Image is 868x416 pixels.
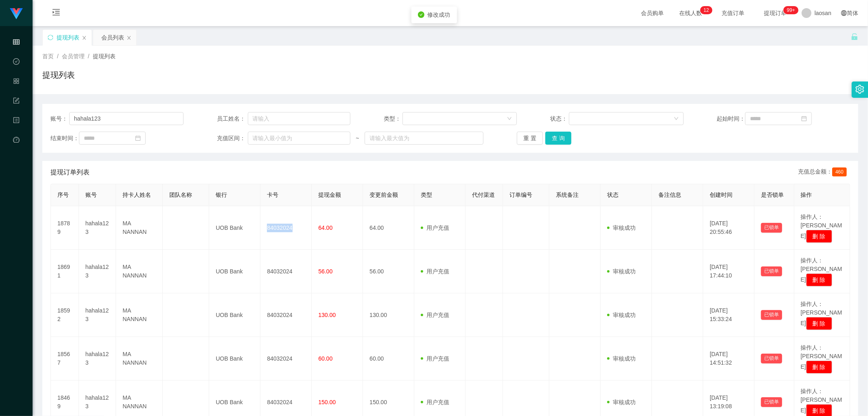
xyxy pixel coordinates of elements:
span: 460 [832,167,847,176]
i: 图标: global [841,10,847,16]
sup: 12 [700,6,712,14]
td: hahala123 [79,337,116,381]
span: 130.00 [318,312,336,318]
span: 状态： [550,114,569,123]
span: / [57,53,59,59]
span: 提现订单列表 [50,167,90,177]
button: 已锁单 [761,223,782,233]
span: 数据中心 [13,59,20,131]
span: 状态 [607,191,619,198]
span: 64.00 [318,225,332,231]
span: 提现金额 [318,191,341,198]
span: 用户充值 [421,312,449,318]
span: 在线人数 [676,10,706,16]
span: 会员管理 [13,39,20,112]
p: 1 [704,6,706,14]
td: MA NANNAN [116,206,163,250]
td: MA NANNAN [116,293,163,337]
span: 用户充值 [421,268,449,275]
td: 18789 [51,206,79,250]
span: ~ [350,134,365,143]
span: 修改成功 [428,11,450,18]
button: 已锁单 [761,397,782,407]
span: 变更前金额 [370,191,398,198]
i: 图标: sync [48,35,53,40]
td: 64.00 [363,206,414,250]
span: 提现列表 [93,53,116,59]
span: 起始时间： [717,114,745,123]
span: 提现订单 [760,10,791,16]
i: 图标: down [674,116,679,122]
td: [DATE] 15:33:24 [703,293,754,337]
span: 是否锁单 [761,191,784,198]
i: 图标: menu-unfold [42,0,70,26]
p: 2 [706,6,709,14]
span: 操作人：[PERSON_NAME] [801,344,842,370]
td: hahala123 [79,293,116,337]
h1: 提现列表 [42,69,75,81]
i: 图标: profile [13,113,20,130]
button: 重 置 [517,132,543,145]
td: [DATE] 14:51:32 [703,337,754,381]
td: 130.00 [363,293,414,337]
span: 用户充值 [421,399,449,405]
span: 员工姓名： [217,114,247,123]
span: 团队名称 [169,191,192,198]
sup: 1015 [784,6,798,14]
span: 订单编号 [509,191,532,198]
img: logo.9652507e.png [10,8,23,20]
span: 卡号 [267,191,278,198]
div: 会员列表 [101,30,124,45]
button: 查 询 [545,132,571,145]
span: 审核成功 [607,312,636,318]
span: 充值区间： [217,134,247,143]
span: / [88,53,90,59]
i: 图标: appstore-o [13,74,20,90]
td: 84032024 [260,337,312,381]
span: 类型 [421,191,432,198]
button: 删 除 [806,273,832,286]
i: 图标: calendar [801,116,807,121]
span: 系统配置 [13,98,20,170]
span: 产品管理 [13,78,20,151]
span: 账号： [50,114,69,123]
i: 图标: calendar [135,135,141,141]
button: 删 除 [806,230,832,243]
span: 56.00 [318,268,332,275]
span: 审核成功 [607,399,636,405]
i: 图标: unlock [851,33,858,40]
td: 18592 [51,293,79,337]
td: 56.00 [363,250,414,293]
span: 持卡人姓名 [122,191,151,198]
td: UOB Bank [209,293,260,337]
td: [DATE] 17:44:10 [703,250,754,293]
button: 删 除 [806,361,832,374]
span: 类型： [384,114,402,123]
a: 图标: dashboard平台首页 [13,132,20,214]
i: icon: check-circle [418,11,424,18]
td: UOB Bank [209,250,260,293]
td: 84032024 [260,250,312,293]
i: 图标: setting [855,85,864,94]
input: 请输入最小值为 [248,132,350,145]
button: 删 除 [806,317,832,330]
td: hahala123 [79,250,116,293]
i: 图标: check-circle-o [13,55,20,71]
button: 已锁单 [761,354,782,363]
span: 创建时间 [710,191,732,198]
td: MA NANNAN [116,250,163,293]
span: 审核成功 [607,355,636,362]
span: 操作 [801,191,812,198]
span: 结束时间： [50,134,79,143]
input: 请输入最大值为 [365,132,483,145]
span: 60.00 [318,355,332,362]
td: 60.00 [363,337,414,381]
span: 用户充值 [421,225,449,231]
td: MA NANNAN [116,337,163,381]
input: 请输入 [69,112,184,125]
i: 图标: form [13,94,20,110]
span: 操作人：[PERSON_NAME] [801,257,842,283]
span: 会员管理 [62,53,85,59]
td: [DATE] 20:55:46 [703,206,754,250]
span: 备注信息 [658,191,681,198]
